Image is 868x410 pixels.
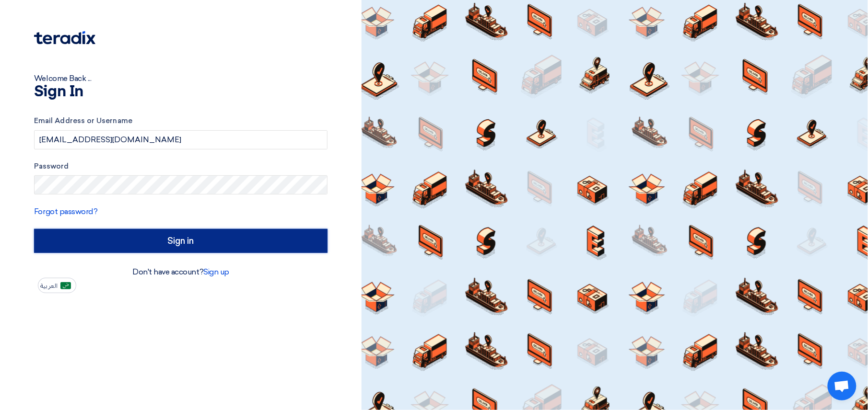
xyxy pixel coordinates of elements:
[40,283,58,289] span: العربية
[34,207,97,216] a: Forgot password?
[828,372,856,400] div: Open chat
[34,161,328,172] label: Password
[60,282,71,289] img: ar-AR.png
[34,84,328,100] h1: Sign In
[34,229,328,253] input: Sign in
[34,266,328,278] div: Don't have account?
[38,278,76,293] button: العربية
[34,31,95,45] img: Teradix logo
[34,115,328,126] label: Email Address or Username
[203,267,229,276] a: Sign up
[34,130,328,149] input: Enter your business email or username
[34,73,328,84] div: Welcome Back ...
